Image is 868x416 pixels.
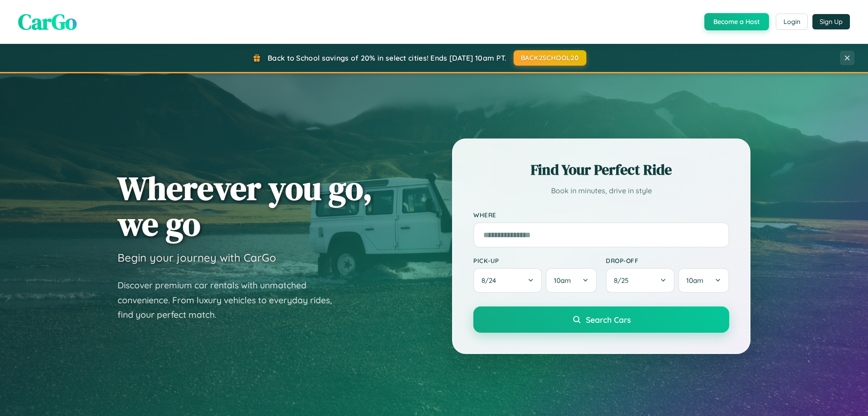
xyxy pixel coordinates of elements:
span: 8 / 24 [481,276,500,285]
span: Back to School savings of 20% in select cities! Ends [DATE] 10am PT. [268,53,506,62]
button: 10am [678,268,729,293]
button: Become a Host [704,13,769,30]
label: Drop-off [606,257,729,264]
button: 8/25 [606,268,675,293]
button: 10am [546,268,597,293]
h2: Find Your Perfect Ride [473,160,729,180]
span: 10am [686,276,703,285]
h1: Wherever you go, we go [118,170,373,242]
span: 10am [554,276,571,285]
h3: Begin your journey with CarGo [118,251,276,264]
span: 8 / 25 [614,276,633,285]
label: Where [473,211,729,219]
p: Book in minutes, drive in style [473,184,729,197]
button: Login [776,14,808,30]
button: Search Cars [473,306,729,333]
span: CarGo [18,7,77,37]
button: 8/24 [473,268,542,293]
span: Search Cars [586,315,631,325]
button: BACK2SCHOOL20 [514,50,586,66]
p: Discover premium car rentals with unmatched convenience. From luxury vehicles to everyday rides, ... [118,278,344,322]
button: Sign Up [812,14,850,29]
label: Pick-up [473,257,597,264]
